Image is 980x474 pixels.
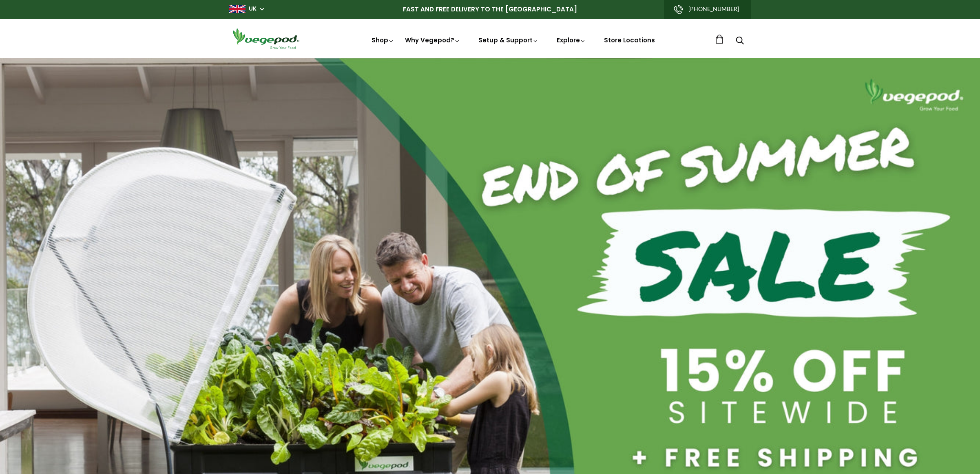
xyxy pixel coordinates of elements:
a: Setup & Support [478,36,539,44]
a: UK [249,5,257,13]
a: Explore [557,36,586,44]
a: Store Locations [604,36,655,44]
img: gb_large.png [229,5,246,13]
a: Why Vegepod? [405,36,460,44]
img: Vegepod [229,27,303,50]
a: Search [736,37,744,46]
a: Shop [372,36,394,44]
